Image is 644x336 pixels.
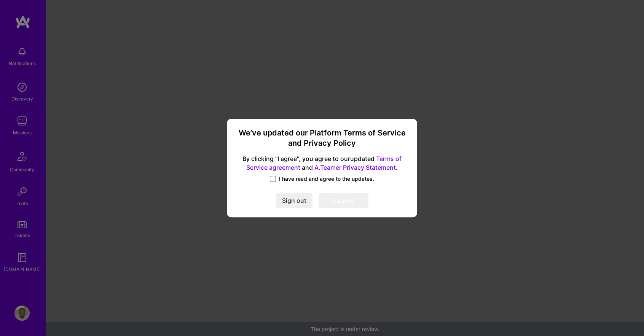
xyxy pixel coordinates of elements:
a: Terms of Service agreement [246,155,402,172]
h3: We’ve updated our Platform Terms of Service and Privacy Policy [236,128,408,149]
a: A.Teamer Privacy Statement [314,164,396,171]
button: Sign out [276,193,312,208]
span: I have read and agree to the updates. [279,175,374,183]
span: By clicking "I agree", you agree to our updated and . [236,155,408,172]
button: I agree [319,193,368,208]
